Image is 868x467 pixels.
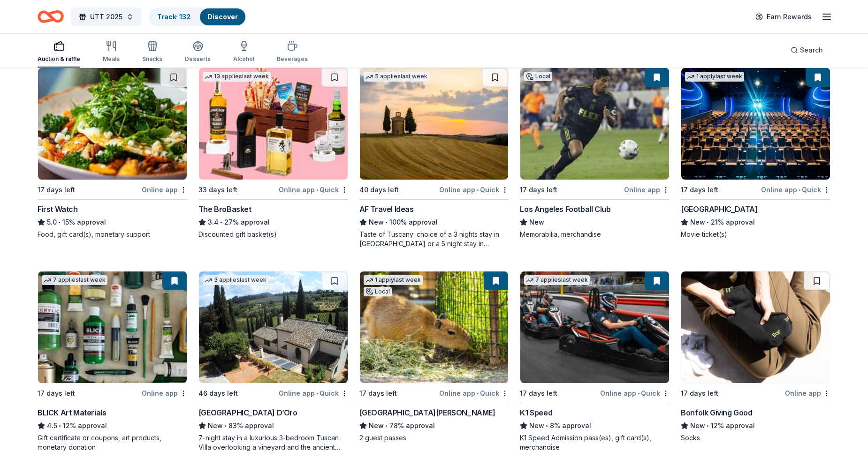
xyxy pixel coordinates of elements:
span: • [220,218,222,226]
div: Snacks [142,55,162,63]
div: Bonfolk Giving Good [681,407,752,418]
button: Desserts [185,37,211,68]
span: • [385,218,388,226]
a: Image for The BroBasket13 applieslast week33 days leftOnline app•QuickThe BroBasket3.4•27% approv... [198,68,348,239]
span: New [690,420,705,431]
div: 2 guest passes [359,433,509,443]
div: Beverages [277,55,308,63]
span: New [690,217,705,228]
span: 4.5 [47,420,57,431]
div: AF Travel Ideas [359,203,414,215]
button: Search [783,41,830,60]
div: 78% approval [359,420,509,431]
span: • [799,186,800,194]
div: Food, gift card(s), monetary support [38,230,187,239]
a: Image for First Watch17 days leftOnline appFirst Watch5.0•15% approvalFood, gift card(s), monetar... [38,68,187,239]
span: New [529,420,544,431]
div: Online app Quick [439,184,509,196]
a: Discover [207,13,238,21]
div: 100% approval [359,217,509,228]
span: • [707,422,709,429]
span: Search [800,45,823,56]
span: 5.0 [47,217,57,228]
div: Online app [624,184,670,196]
button: Auction & raffle [38,37,80,68]
span: UTT 2025 [90,11,122,23]
div: [GEOGRAPHIC_DATA] [681,203,757,215]
img: Image for Bonfolk Giving Good [681,271,830,383]
img: Image for Cinépolis [681,68,830,180]
div: Gift certificate or coupons, art products, monetary donation [38,433,187,452]
a: Image for Cinépolis1 applylast week17 days leftOnline app•Quick[GEOGRAPHIC_DATA]New•21% approvalM... [681,68,830,239]
img: Image for The BroBasket [199,68,348,180]
div: K1 Speed [520,407,552,418]
button: Snacks [142,37,162,68]
div: Alcohol [233,55,254,63]
span: • [546,422,548,429]
div: [GEOGRAPHIC_DATA][PERSON_NAME] [359,407,495,418]
div: Meals [103,55,120,63]
div: Online app Quick [279,387,348,399]
a: Image for Los Angeles Football ClubLocal17 days leftOnline appLos Angeles Football ClubNewMemorab... [520,68,670,239]
span: • [316,186,318,194]
div: Online app Quick [761,184,830,196]
img: Image for K1 Speed [520,271,669,383]
div: 17 days left [520,388,557,399]
div: 15% approval [38,217,187,228]
div: First Watch [38,203,78,215]
div: K1 Speed Admission pass(es), gift card(s), merchandise [520,433,670,452]
div: 3 applies last week [203,275,268,285]
div: Online app [785,387,830,399]
div: 27% approval [198,217,348,228]
div: Online app Quick [279,184,348,196]
div: 17 days left [38,388,75,399]
div: BLICK Art Materials [38,407,106,418]
div: 17 days left [681,184,718,196]
div: 12% approval [38,420,187,431]
span: • [59,422,61,429]
div: Local [524,72,552,81]
div: Memorabilia, merchandise [520,230,670,239]
span: New [369,420,384,431]
button: UTT 2025 [71,8,141,26]
div: 21% approval [681,217,830,228]
div: 8% approval [520,420,670,431]
div: 7 applies last week [524,275,590,285]
img: Image for BLICK Art Materials [38,271,187,383]
span: • [316,390,318,397]
button: Track· 132Discover [149,8,246,26]
span: • [638,390,640,397]
div: 1 apply last week [685,72,744,82]
div: Online app [142,184,187,196]
span: • [477,186,479,194]
div: 17 days left [38,184,75,196]
span: New [369,217,384,228]
img: Image for Los Angeles Football Club [520,68,669,180]
button: Beverages [277,37,308,68]
div: [GEOGRAPHIC_DATA] D’Oro [198,407,297,418]
span: New [208,420,223,431]
span: • [477,390,479,397]
div: 46 days left [198,388,238,399]
a: Earn Rewards [750,8,817,25]
span: New [529,217,544,228]
div: 33 days left [198,184,237,196]
div: 1 apply last week [364,275,423,285]
img: Image for Santa Barbara Zoo [360,271,509,383]
img: Image for First Watch [38,68,187,180]
div: Online app [142,387,187,399]
a: Image for AF Travel Ideas5 applieslast week40 days leftOnline app•QuickAF Travel IdeasNew•100% ap... [359,68,509,249]
a: Track· 132 [157,13,190,21]
span: • [385,422,388,429]
img: Image for AF Travel Ideas [360,68,509,180]
a: Image for BLICK Art Materials7 applieslast week17 days leftOnline appBLICK Art Materials4.5•12% a... [38,271,187,452]
a: Image for Villa Sogni D’Oro3 applieslast week46 days leftOnline app•Quick[GEOGRAPHIC_DATA] D’OroN... [198,271,348,452]
a: Image for K1 Speed7 applieslast week17 days leftOnline app•QuickK1 SpeedNew•8% approvalK1 Speed A... [520,271,670,452]
button: Meals [103,37,120,68]
span: • [58,218,61,226]
div: 40 days left [359,184,399,196]
a: Image for Bonfolk Giving Good17 days leftOnline appBonfolk Giving GoodNew•12% approvalSocks [681,271,830,443]
div: 7 applies last week [42,275,107,285]
button: Alcohol [233,37,254,68]
div: 12% approval [681,420,830,431]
